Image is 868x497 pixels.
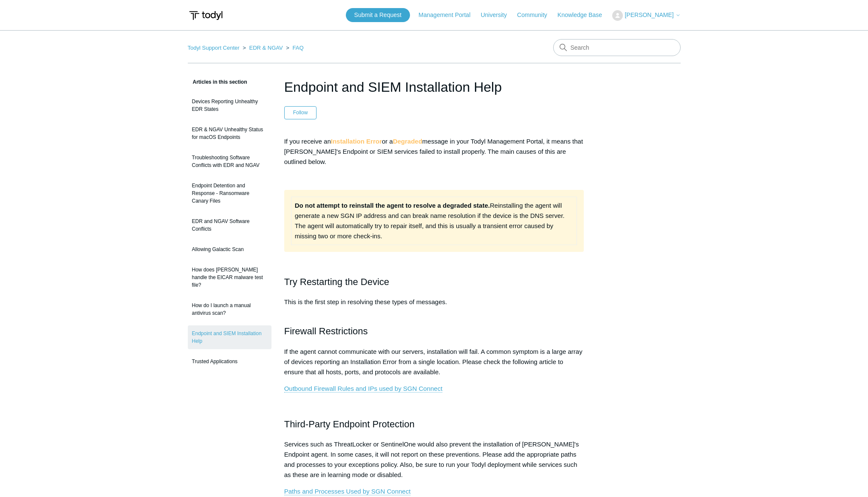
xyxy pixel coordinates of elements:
strong: Installation Error [331,138,382,145]
a: University [481,11,515,20]
span: [PERSON_NAME] [625,11,673,18]
img: Todyl Support Center Help Center home page [188,8,224,23]
li: Todyl Support Center [188,45,241,51]
a: How do I launch a manual antivirus scan? [188,297,271,321]
p: If you receive an or a message in your Todyl Management Portal, it means that [PERSON_NAME]'s End... [284,136,584,167]
a: Allowing Galactic Scan [188,241,271,257]
p: Services such as ThreatLocker or SentinelOne would also prevent the installation of [PERSON_NAME]... [284,439,584,480]
strong: Do not attempt to reinstall the agent to resolve a degraded state. [295,202,490,209]
input: Search [553,39,681,56]
a: EDR and NGAV Software Conflicts [188,213,271,237]
h1: Endpoint and SIEM Installation Help [284,77,584,97]
li: EDR & NGAV [241,45,284,51]
a: Management Portal [418,11,479,20]
a: Outbound Firewall Rules and IPs used by SGN Connect [284,385,443,393]
a: Troubleshooting Software Conflicts with EDR and NGAV [188,150,271,173]
a: EDR & NGAV [249,45,283,51]
a: Devices Reporting Unhealthy EDR States [188,93,271,117]
td: Reinstalling the agent will generate a new SGN IP address and can break name resolution if the de... [291,197,577,245]
a: Knowledge Base [557,11,611,20]
p: If the agent cannot communicate with our servers, installation will fail. A common symptom is a l... [284,347,584,377]
button: Follow Article [284,106,317,119]
a: EDR & NGAV Unhealthy Status for macOS Endpoints [188,121,271,145]
strong: Degraded [393,138,422,145]
button: [PERSON_NAME] [612,10,680,21]
h2: Try Restarting the Device [284,274,584,289]
a: Paths and Processes Used by SGN Connect [284,488,411,495]
a: How does [PERSON_NAME] handle the EICAR malware test file? [188,262,271,293]
p: This is the first step in resolving these types of messages. [284,297,584,317]
a: FAQ [293,45,304,51]
a: Todyl Support Center [188,45,240,51]
a: Endpoint and SIEM Installation Help [188,325,271,349]
a: Trusted Applications [188,353,271,370]
a: Endpoint Detention and Response - Ransomware Canary Files [188,178,271,209]
a: Community [517,11,556,20]
h2: Third-Party Endpoint Protection [284,417,584,432]
h2: Firewall Restrictions [284,324,584,339]
a: Submit a Request [346,8,410,22]
li: FAQ [284,45,303,51]
span: Articles in this section [188,79,247,85]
